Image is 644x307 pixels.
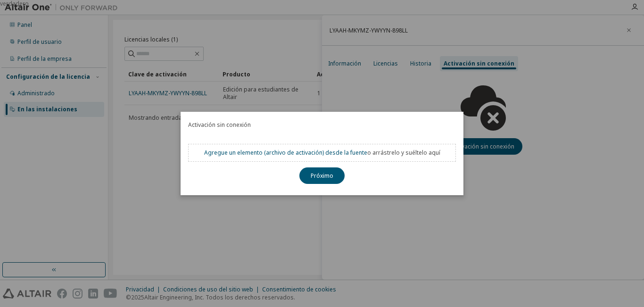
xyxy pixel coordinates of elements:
[266,149,322,157] font: archivo de activación
[311,172,333,180] font: Próximo
[322,149,367,157] font: ) desde la fuente
[204,149,266,157] font: Agregue un elemento (
[188,121,251,129] font: Activación sin conexión
[299,167,345,184] button: Próximo
[367,149,440,157] font: o arrástrelo y suéltelo aquí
